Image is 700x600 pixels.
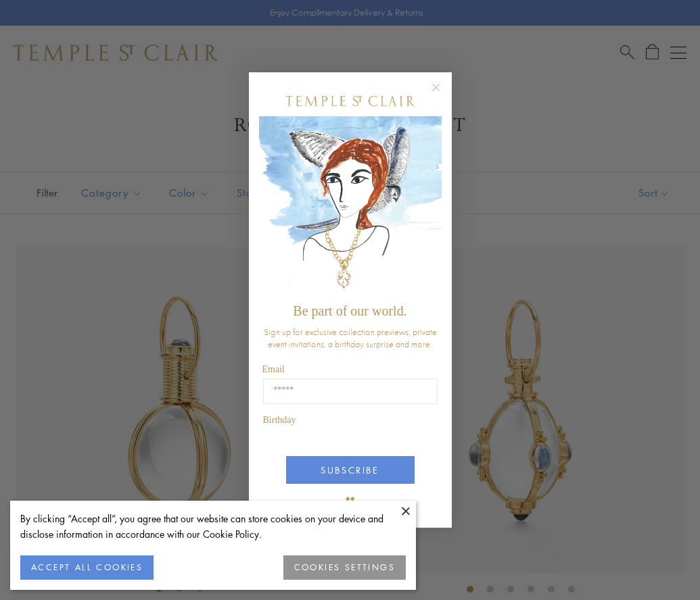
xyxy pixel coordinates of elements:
img: c4a9eb12-d91a-4d4a-8ee0-386386f4f338.jpeg [259,116,442,297]
img: Temple St. Clair [286,96,415,106]
input: Email [263,378,438,404]
button: Close dialog [434,86,451,103]
span: Birthday [263,415,296,425]
button: SUBSCRIBE [286,456,415,484]
div: By clicking “Accept all”, you agree that our website can store cookies on your device and disclos... [20,511,406,542]
button: ACCEPT ALL COOKIES [20,555,154,580]
span: Be part of our world. [293,303,406,318]
span: Email [262,364,285,374]
img: TSC [337,487,364,514]
span: Sign up for exclusive collection previews, private event invitations, a birthday surprise and more. [264,326,437,350]
button: COOKIES SETTINGS [283,555,406,580]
